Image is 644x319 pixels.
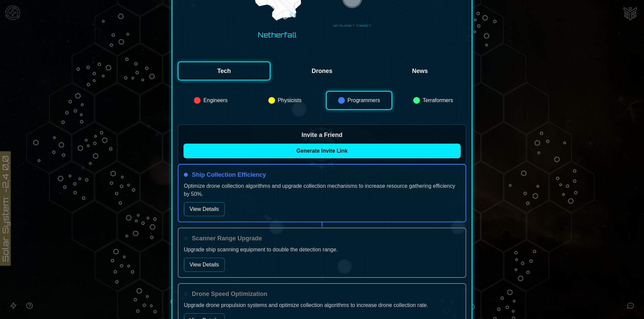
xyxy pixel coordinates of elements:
button: Engineers [178,91,244,110]
button: View Details [184,258,225,272]
button: Drones [276,62,368,80]
h4: Drone Speed Optimization [192,289,267,299]
h4: Ship Collection Efficiency [192,170,266,179]
h3: Invite a Friend [183,130,461,140]
button: View Details [184,202,225,216]
h4: Scanner Range Upgrade [192,234,262,243]
button: Physicists [252,91,318,110]
button: News [374,62,466,80]
p: Upgrade ship scanning equipment to double the detection range. [184,246,460,254]
button: Tech [178,62,270,80]
button: Programmers [326,91,392,110]
button: Generate Invite Link [183,144,461,158]
p: Optimize drone collection algorithms and upgrade collection mechanisms to increase resource gathe... [184,182,460,198]
button: Terraformers [400,91,466,110]
p: Upgrade drone propulsion systems and optimize collection algorithms to increase drone collection ... [184,301,460,309]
